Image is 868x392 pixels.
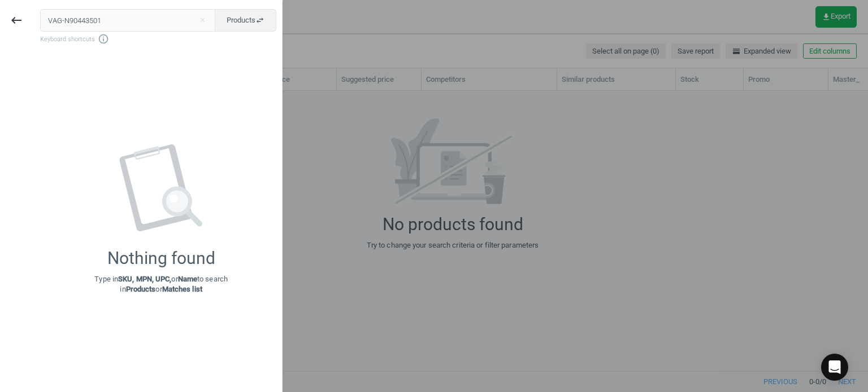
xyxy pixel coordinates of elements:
[194,15,211,25] button: Close
[40,33,276,45] span: Keyboard shortcuts
[10,14,23,27] i: keyboard_backspace
[215,9,276,32] button: Productsswap_horiz
[162,285,202,293] strong: Matches list
[40,9,216,32] input: Enter the SKU or product name
[118,275,171,283] strong: SKU, MPN, UPC,
[255,16,264,25] i: swap_horiz
[821,354,848,381] div: Open Intercom Messenger
[94,274,228,294] p: Type in or to search in or
[107,248,215,268] div: Nothing found
[126,285,156,293] strong: Products
[178,275,197,283] strong: Name
[3,7,29,34] button: keyboard_backspace
[227,15,264,25] span: Products
[98,33,109,45] i: info_outline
